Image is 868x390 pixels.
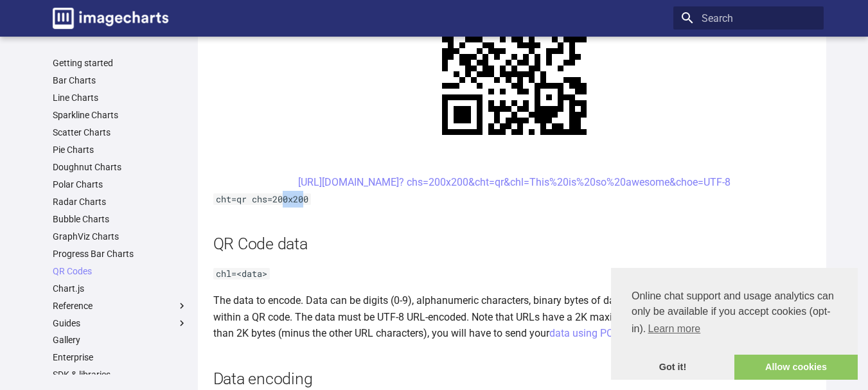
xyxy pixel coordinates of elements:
a: Radar Charts [53,196,188,208]
a: Chart.js [53,283,188,294]
code: chl=<data> [213,268,270,279]
a: Bar Charts [53,75,188,86]
a: Polar Charts [53,179,188,190]
a: Pie Charts [53,144,188,155]
a: Bubble Charts [53,213,188,225]
a: allow cookies [734,355,858,380]
label: Guides [53,317,188,329]
a: Progress Bar Charts [53,248,188,260]
h2: QR Code data [213,233,816,255]
a: Line Charts [53,92,188,103]
a: dismiss cookie message [611,355,734,380]
a: Scatter Charts [53,127,188,138]
a: data using POST [549,327,625,339]
img: logo [53,8,168,29]
a: QR Codes [53,265,188,277]
a: [URL][DOMAIN_NAME]? chs=200x200&cht=qr&chl=This%20is%20so%20awesome&choe=UTF-8 [298,176,731,188]
a: Getting started [53,57,188,69]
a: Sparkline Charts [53,109,188,121]
code: cht=qr chs=200x200 [213,193,311,205]
input: Search [673,6,824,30]
a: Doughnut Charts [53,161,188,173]
div: cookieconsent [611,268,858,380]
a: Image-Charts documentation [48,3,173,34]
label: Reference [53,300,188,312]
a: learn more about cookies [646,319,702,339]
a: GraphViz Charts [53,231,188,242]
h2: Data encoding [213,368,816,390]
a: Enterprise [53,351,188,363]
p: The data to encode. Data can be digits (0-9), alphanumeric characters, binary bytes of data, or K... [213,292,816,342]
a: SDK & libraries [53,369,188,380]
a: Gallery [53,334,188,346]
span: Online chat support and usage analytics can only be available if you accept cookies (opt-in). [632,288,837,339]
